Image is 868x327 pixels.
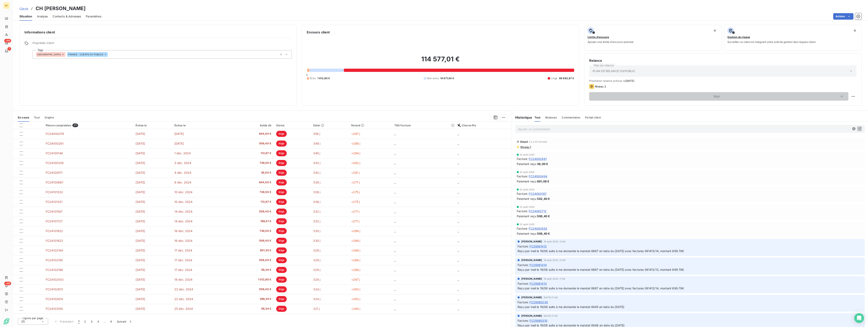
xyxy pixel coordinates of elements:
[231,258,271,262] span: 506,40 €
[136,268,145,272] span: [DATE]
[521,277,542,281] span: [PERSON_NAME]
[313,171,320,174] span: 342 j
[517,231,536,236] span: Paiement reçu
[33,41,292,47] span: Propriétés Client
[351,258,360,262] span: +268 j
[458,268,459,272] span: _
[101,318,108,325] span: …
[544,259,566,261] span: 19 août 2025, 12:00
[313,200,320,203] span: 336 j
[520,223,535,226] span: 22 août 2025
[231,124,271,127] div: Solde dû
[394,297,396,301] span: _
[276,189,287,195] span: litige
[46,171,63,174] span: FC24100571
[518,263,529,267] span: Facture :
[351,151,360,155] span: +284 j
[588,35,609,39] span: Limite d’encours
[46,278,64,281] span: FC24102433
[562,116,580,119] span: Commentaires
[231,248,271,252] span: 601,35 €
[544,278,565,280] span: 19 août 2025, 11:59
[231,287,271,291] span: 506,40 €
[520,145,531,149] span: Niveau 1
[231,210,271,214] span: 506,40 €
[136,239,145,242] span: [DATE]
[458,239,459,242] span: _
[18,116,29,119] span: En cours
[595,85,606,88] span: Niveau 2
[174,132,184,135] span: [DATE]
[313,124,346,127] div: Délai
[529,192,546,196] span: FC24093167
[313,210,320,213] span: 332 j
[174,190,193,194] span: 10 déc. 2024
[174,229,193,233] span: 16 déc. 2024
[458,142,459,145] span: _
[276,267,287,273] span: litige
[521,258,542,262] span: [PERSON_NAME]
[276,257,287,263] span: litige
[276,247,287,254] span: litige
[136,278,145,281] span: [DATE]
[276,131,287,137] span: litige
[351,219,359,223] span: +271 j
[3,2,10,9] div: NT
[458,124,509,127] div: Chorus Pro
[458,210,459,213] span: _
[276,238,287,244] span: litige
[46,151,63,155] span: FC24100148
[351,200,360,203] span: +275 j
[136,200,145,203] span: [DATE]
[530,244,547,248] span: FC25061412
[518,287,684,290] span: Reçu par mail le 19/08 suite à ma demande le mandat 8687 en date du [DATE] avec factures 061412/1...
[46,239,63,242] span: FC24101923
[518,305,624,309] span: Reçu par mail le 19/08 suite à ma demande le mandat 8845 en date du [DATE]
[530,300,548,304] span: FC25060230
[174,181,191,184] span: 8 déc. 2024
[394,210,396,213] span: _
[313,297,320,301] span: 324 j
[520,140,528,143] span: Email
[833,13,853,20] button: Actions
[517,209,528,213] span: Facture :
[95,317,101,326] button: 4
[351,268,360,272] span: +268 j
[394,161,396,165] span: _
[306,73,308,77] span: 0
[313,142,320,145] span: 349 j
[231,200,271,204] span: 112,67 €
[394,229,396,233] span: _
[458,200,459,203] span: _
[351,181,360,184] span: +277 j
[276,209,287,215] span: litige
[537,197,550,201] span: 542,40 €
[108,317,114,326] button: 9
[7,47,11,51] span: 7
[854,313,864,323] div: Open Intercom Messenger
[313,181,320,184] span: 338 j
[46,132,64,135] span: FC24092079
[53,14,81,18] span: Contacts & Adresses
[529,209,546,213] span: FC24092712
[521,240,542,243] span: [PERSON_NAME]
[585,116,601,119] span: Portail client
[518,300,529,304] span: Facture :
[559,77,574,80] span: 98 892,67 €
[521,314,542,318] span: [PERSON_NAME]
[351,297,360,301] span: +263 j
[584,25,722,51] button: Limite d’encoursAjouter une limite d’encours autorisé
[46,268,63,272] span: FC24102196
[537,179,549,183] span: 891,08 €
[313,307,320,310] span: 321 j
[136,258,145,262] span: [DATE]
[351,171,360,174] span: +281 j
[276,228,287,234] span: litige
[136,297,145,301] span: [DATE]
[174,307,193,310] span: 25 déc. 2024
[529,174,547,178] span: FC24093494
[174,151,191,155] span: 1 déc. 2024
[46,190,63,194] span: FC24101332
[589,92,848,101] button: Voir
[727,40,816,44] span: Surveiller ce client en intégrant votre outil de gestion des risques client.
